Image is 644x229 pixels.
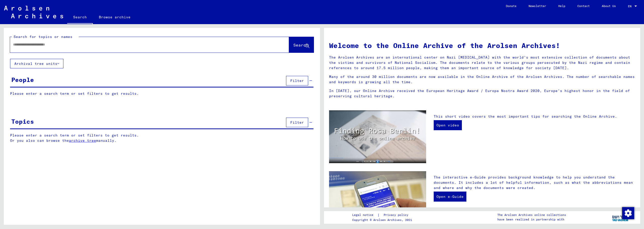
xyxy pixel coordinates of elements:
[293,42,308,48] span: Search
[329,55,635,71] p: The Arolsen Archives are an international center on Nazi [MEDICAL_DATA] with the world’s most ext...
[434,175,635,191] p: The interactive e-Guide provides background knowledge to help you understand the documents. It in...
[329,40,635,51] h1: Welcome to the Online Archive of the Arolsen Archives!
[329,110,426,163] img: video.jpg
[329,74,635,85] p: Many of the around 30 million documents are now available in the Online Archive of the Arolsen Ar...
[67,11,93,24] a: Search
[497,213,566,217] p: The Arolsen Archives online collections
[434,192,466,202] a: Open e-Guide
[352,212,414,218] div: |
[286,118,308,127] button: Filter
[497,217,566,222] p: have been realized in partnership with
[11,75,34,84] div: People
[622,207,634,219] div: Change consent
[286,76,308,85] button: Filter
[10,59,63,68] button: Archival tree units
[10,91,313,96] p: Please enter a search term or set filters to get results.
[290,78,304,83] span: Filter
[11,117,34,126] div: Topics
[352,218,414,222] p: Copyright © Arolsen Archives, 2021
[611,211,630,223] img: yv_logo.png
[10,133,314,143] p: Please enter a search term or set filters to get results. Or you also can browse the manually.
[622,207,634,219] img: Change consent
[290,120,304,125] span: Filter
[289,37,314,53] button: Search
[69,138,96,143] a: archive tree
[352,212,377,218] a: Legal notice
[434,120,462,130] a: Open video
[329,88,635,99] p: In [DATE], our Online Archive received the European Heritage Award / Europa Nostra Award 2020, Eu...
[14,34,72,39] mat-label: Search for topics or names
[628,5,633,8] span: EN
[4,6,63,18] img: Arolsen_neg.svg
[434,114,635,119] p: This short video covers the most important tips for searching the Online Archive.
[380,212,414,218] a: Privacy policy
[93,11,137,23] a: Browse archive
